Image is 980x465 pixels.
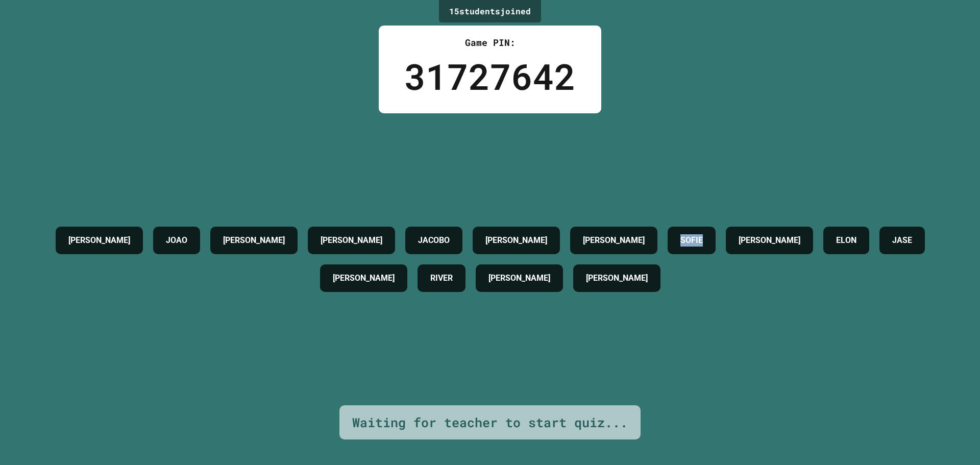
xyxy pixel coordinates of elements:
[836,234,856,247] h4: ELON
[739,234,800,247] h4: [PERSON_NAME]
[583,234,645,247] h4: [PERSON_NAME]
[680,234,703,247] h4: SOFIE
[430,272,453,284] h4: RIVER
[321,234,382,247] h4: [PERSON_NAME]
[418,234,450,247] h4: JACOBO
[223,234,285,247] h4: [PERSON_NAME]
[488,272,550,284] h4: [PERSON_NAME]
[404,36,576,50] div: Game PIN:
[404,50,576,103] div: 31727642
[333,272,395,284] h4: [PERSON_NAME]
[485,234,547,247] h4: [PERSON_NAME]
[586,272,648,284] h4: [PERSON_NAME]
[68,234,130,247] h4: [PERSON_NAME]
[352,413,628,432] div: Waiting for teacher to start quiz...
[892,234,912,247] h4: JASE
[166,234,187,247] h4: JOAO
